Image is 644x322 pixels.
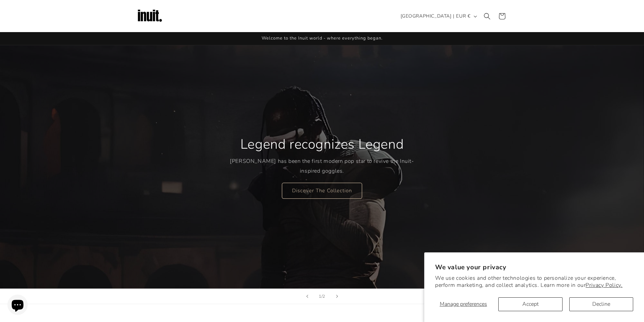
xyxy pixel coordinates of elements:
[435,297,492,311] button: Manage preferences
[321,293,323,300] span: /
[401,13,471,20] span: [GEOGRAPHIC_DATA] | EUR €
[240,135,404,153] h2: Legend recognizes Legend
[480,9,495,24] summary: Search
[262,35,383,41] span: Welcome to the Inuit world - where everything began.
[435,263,633,272] h2: We value your privacy
[330,289,344,304] button: Next slide
[319,293,321,300] span: 1
[282,182,362,198] a: Discover The Collection
[300,289,315,304] button: Previous slide
[136,32,508,45] div: Announcement
[230,156,414,176] p: [PERSON_NAME] has been the first modern pop star to revive the Inuit-inspired goggles.
[586,281,622,289] a: Privacy Policy.
[498,297,562,311] button: Accept
[435,275,633,289] p: We use cookies and other technologies to personalize your experience, perform marketing, and coll...
[440,300,487,308] span: Manage preferences
[569,297,633,311] button: Decline
[136,3,163,30] img: Inuit Logo
[397,10,480,23] button: [GEOGRAPHIC_DATA] | EUR €
[323,293,325,300] span: 2
[5,295,30,317] inbox-online-store-chat: Shopify online store chat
